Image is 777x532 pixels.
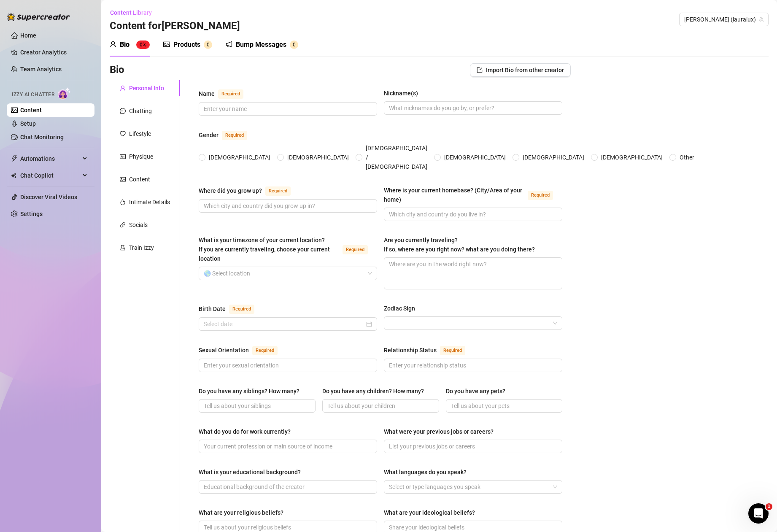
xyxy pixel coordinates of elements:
label: What are your religious beliefs? [199,508,289,517]
label: What do you do for work currently? [199,427,297,436]
label: Where did you grow up? [199,186,300,196]
span: Required [440,346,465,355]
input: Birth Date [204,319,364,329]
input: Do you have any siblings? How many? [204,401,309,410]
span: Chat Copilot [20,169,80,182]
div: Relationship Status [384,346,437,355]
span: Required [218,89,243,99]
span: Import Bio from other creator [486,67,564,73]
span: [DEMOGRAPHIC_DATA] / [DEMOGRAPHIC_DATA] [362,143,431,171]
label: Zodiac Sign [384,304,421,313]
img: Chat Copilot [11,173,16,178]
div: Where is your current homebase? (City/Area of your home) [384,186,524,204]
label: Gender [199,130,256,140]
a: Home [20,32,36,39]
div: Birth Date [199,304,226,313]
label: Do you have any children? How many? [322,386,430,396]
span: Automations [20,152,80,165]
span: Required [229,305,254,314]
input: Do you have any children? How many? [327,401,432,410]
input: What are your ideological beliefs? [389,523,556,532]
input: What is your educational background? [204,482,370,491]
label: What is your educational background? [199,467,307,477]
div: What are your ideological beliefs? [384,508,475,517]
label: Name [199,89,253,99]
div: Do you have any pets? [446,386,505,396]
label: What languages do you speak? [384,467,472,477]
input: What languages do you speak? [389,482,391,492]
span: Content Library [110,9,152,16]
div: What languages do you speak? [384,467,467,477]
span: [DEMOGRAPHIC_DATA] [519,153,588,162]
div: Chatting [129,106,152,116]
input: Name [204,104,370,113]
span: heart [120,131,126,137]
span: user [120,85,126,91]
input: What were your previous jobs or careers? [389,442,556,451]
div: Where did you grow up? [199,186,262,195]
div: Products [173,40,200,50]
span: What is your timezone of your current location? If you are currently traveling, choose your curre... [199,237,330,262]
span: [DEMOGRAPHIC_DATA] [441,153,509,162]
button: Content Library [110,6,159,19]
span: notification [226,41,232,48]
span: Required [528,191,553,200]
label: Sexual Orientation [199,345,287,355]
div: Do you have any children? How many? [322,386,424,396]
div: What are your religious beliefs? [199,508,283,517]
div: Gender [199,130,219,140]
span: Required [222,131,247,140]
span: thunderbolt [11,155,18,162]
input: Do you have any pets? [451,401,556,410]
div: Do you have any siblings? How many? [199,386,299,396]
a: Content [20,107,42,113]
span: experiment [120,245,126,251]
label: What are your ideological beliefs? [384,508,481,517]
h3: Bio [110,63,124,77]
a: Team Analytics [20,66,62,73]
span: link [120,222,126,228]
span: import [477,67,483,73]
h3: Content for [PERSON_NAME] [110,19,240,33]
input: Where did you grow up? [204,201,370,211]
div: Name [199,89,215,98]
input: Sexual Orientation [204,361,370,370]
input: Nickname(s) [389,103,556,113]
label: Relationship Status [384,345,475,355]
div: Content [129,175,150,184]
label: What were your previous jobs or careers? [384,427,499,436]
div: What is your educational background? [199,467,301,477]
input: Relationship Status [389,361,556,370]
label: Where is your current homebase? (City/Area of your home) [384,186,562,204]
div: Train Izzy [129,243,154,252]
span: fire [120,199,126,205]
div: Zodiac Sign [384,304,415,313]
img: AI Chatter [58,87,71,100]
div: Bio [120,40,129,50]
span: [DEMOGRAPHIC_DATA] [598,153,666,162]
div: Socials [129,220,148,230]
label: Nickname(s) [384,89,424,98]
span: message [120,108,126,114]
a: Discover Viral Videos [20,194,77,200]
label: Birth Date [199,304,264,314]
a: Settings [20,211,43,217]
span: [DEMOGRAPHIC_DATA] [205,153,274,162]
span: idcard [120,154,126,159]
button: Import Bio from other creator [470,63,571,77]
iframe: Intercom live chat [748,503,769,524]
div: Nickname(s) [384,89,418,98]
input: Where is your current homebase? (City/Area of your home) [389,210,556,219]
span: 1 [766,503,772,510]
sup: 0 [204,41,212,49]
span: Required [265,186,291,196]
div: Lifestyle [129,129,151,138]
div: Intimate Details [129,197,170,207]
span: team [759,17,764,22]
a: Creator Analytics [20,46,88,59]
div: Personal Info [129,84,164,93]
div: What do you do for work currently? [199,427,291,436]
span: Other [676,153,698,162]
div: Bump Messages [236,40,286,50]
span: [DEMOGRAPHIC_DATA] [284,153,352,162]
